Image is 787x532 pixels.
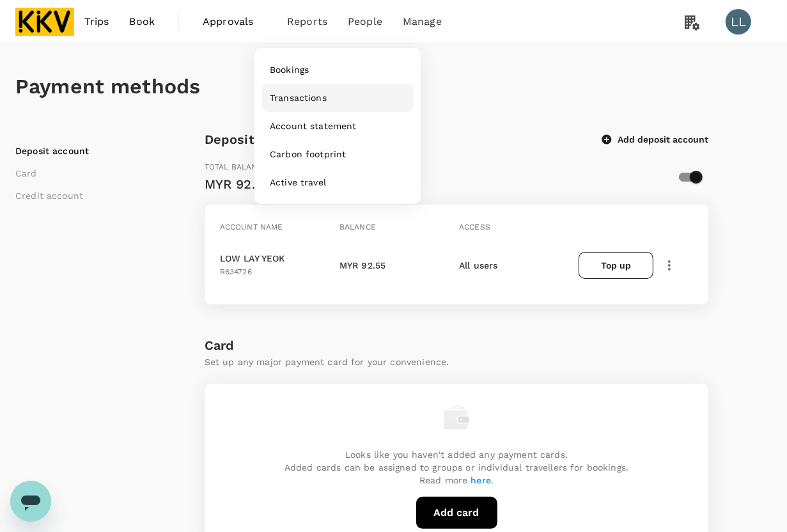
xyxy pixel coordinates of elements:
[203,14,267,29] span: Approvals
[262,168,413,196] a: Active travel
[205,174,270,194] div: MYR 92.55
[459,223,490,231] span: Access
[262,84,413,112] a: Transactions
[270,176,326,189] span: Active travel
[205,335,709,356] h6: Card
[220,252,285,265] p: LOW LAY YEOK
[220,223,283,231] span: Account name
[205,162,268,171] span: Total balance
[726,9,751,35] div: LL
[270,120,357,132] span: Account statement
[270,91,327,104] span: Transactions
[15,167,175,180] li: Card
[403,14,442,29] span: Manage
[10,481,51,522] iframe: Button to launch messaging window
[270,63,309,76] span: Bookings
[416,497,497,529] button: Add card
[262,140,413,168] a: Carbon footprint
[262,112,413,140] a: Account statement
[15,189,175,202] li: Credit account
[205,356,709,368] p: Set up any major payment card for your convenience.
[471,475,491,485] a: here
[284,448,628,487] p: Looks like you haven't added any payment cards. Added cards can be assigned to groups or individu...
[220,267,252,276] span: R634726
[15,8,74,36] img: KKV Supply Chain Sdn Bhd
[339,223,376,231] span: Balance
[602,134,708,145] button: Add deposit account
[270,148,346,160] span: Carbon footprint
[287,14,327,29] span: Reports
[129,14,155,29] span: Book
[262,56,413,84] a: Bookings
[84,14,109,29] span: Trips
[459,260,497,270] span: All users
[15,145,175,157] li: Deposit account
[205,129,309,150] h6: Deposit account
[15,75,772,98] h1: Payment methods
[339,259,386,272] p: MYR 92.55
[444,404,469,430] img: empty
[579,252,653,279] button: Top up
[348,14,382,29] span: People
